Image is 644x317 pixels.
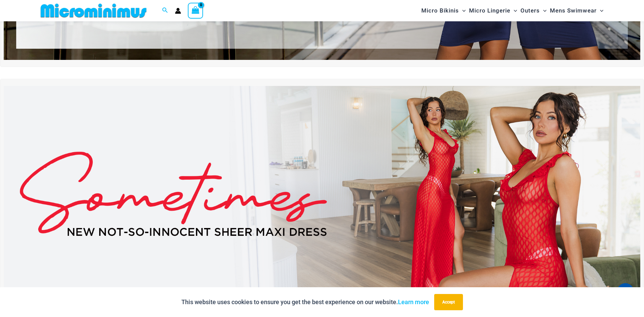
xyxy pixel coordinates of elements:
[597,2,603,19] span: Menu Toggle
[434,294,463,310] button: Accept
[419,1,606,20] nav: Site Navigation
[520,2,540,19] span: Outers
[188,3,203,18] a: View Shopping Cart, empty
[181,297,429,307] p: This website uses cookies to ensure you get the best experience on our website.
[38,3,149,18] img: MM SHOP LOGO FLAT
[162,6,168,15] a: Search icon link
[459,2,466,19] span: Menu Toggle
[420,2,467,19] a: Micro BikinisMenu ToggleMenu Toggle
[469,2,510,19] span: Micro Lingerie
[467,2,519,19] a: Micro LingerieMenu ToggleMenu Toggle
[540,2,547,19] span: Menu Toggle
[4,86,640,302] img: Sometimes Red Maxi Dress
[519,2,548,19] a: OutersMenu ToggleMenu Toggle
[175,8,181,14] a: Account icon link
[548,2,605,19] a: Mens SwimwearMenu ToggleMenu Toggle
[421,2,459,19] span: Micro Bikinis
[398,298,429,305] a: Learn more
[550,2,597,19] span: Mens Swimwear
[510,2,517,19] span: Menu Toggle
